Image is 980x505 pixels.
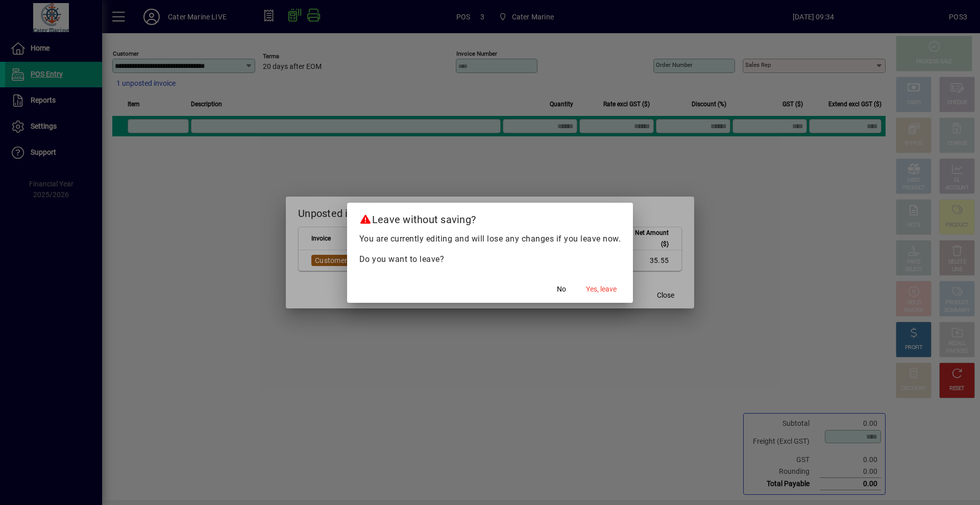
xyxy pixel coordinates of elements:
span: Yes, leave [586,284,617,295]
p: You are currently editing and will lose any changes if you leave now. [359,233,621,245]
p: Do you want to leave? [359,253,621,266]
span: No [557,284,566,295]
button: No [545,280,578,299]
h2: Leave without saving? [347,203,633,232]
button: Yes, leave [582,280,621,299]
